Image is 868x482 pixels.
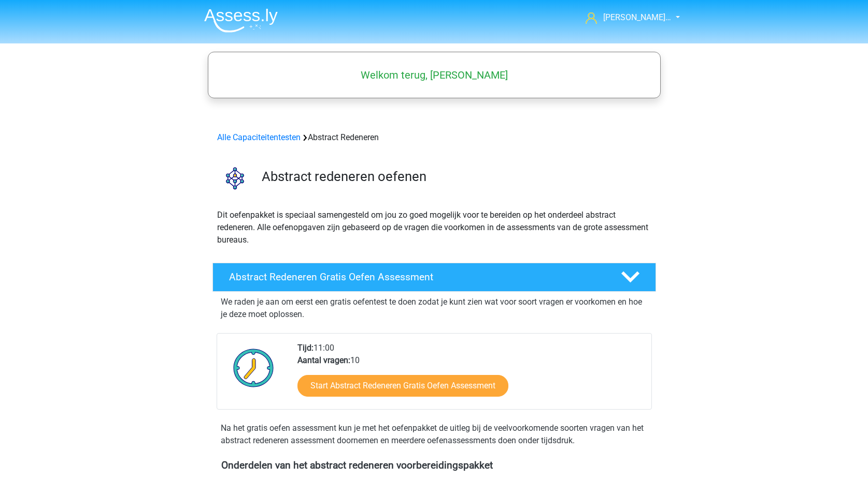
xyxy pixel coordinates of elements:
p: We raden je aan om eerst een gratis oefentest te doen zodat je kunt zien wat voor soort vragen er... [221,296,648,321]
h5: Welkom terug, [PERSON_NAME] [213,69,656,81]
a: Alle Capaciteitentesten [217,132,301,142]
span: [PERSON_NAME]… [603,12,671,22]
div: 11:00 10 [290,342,651,409]
div: Na het gratis oefen assessment kun je met het oefenpakket de uitleg bij de veelvoorkomende soorte... [217,422,652,447]
b: Aantal vragen: [297,355,350,365]
h4: Abstract Redeneren Gratis Oefen Assessment [229,271,604,283]
a: [PERSON_NAME]… [581,11,672,24]
img: Klok [227,342,280,394]
a: Start Abstract Redeneren Gratis Oefen Assessment [297,375,508,397]
a: Abstract Redeneren Gratis Oefen Assessment [208,263,660,292]
div: Abstract Redeneren [213,131,656,144]
p: Dit oefenpakket is speciaal samengesteld om jou zo goed mogelijk voor te bereiden op het onderdee... [217,209,651,246]
img: abstract redeneren [213,156,257,200]
img: Assessly [204,8,278,33]
h4: Onderdelen van het abstract redeneren voorbereidingspakket [221,459,647,471]
b: Tijd: [297,343,314,353]
h3: Abstract redeneren oefenen [262,169,648,185]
